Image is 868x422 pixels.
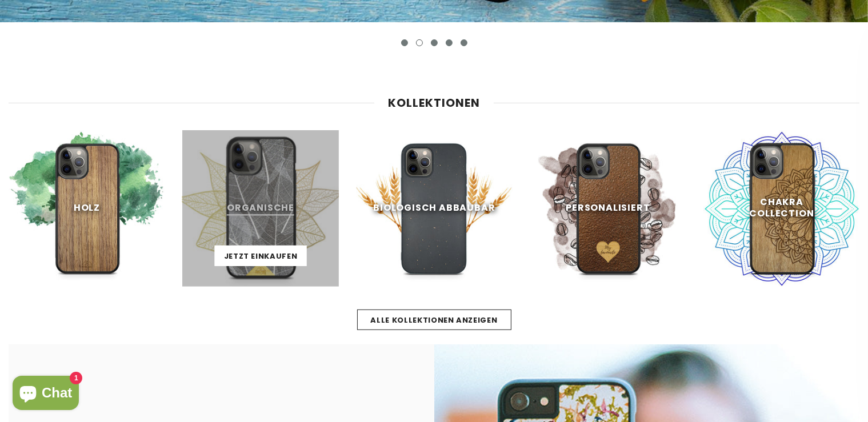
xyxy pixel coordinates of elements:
[215,246,307,266] a: Jetzt einkaufen
[416,39,423,46] button: 2
[371,315,498,325] span: Alle Kollektionen anzeigen
[388,95,480,111] span: Kollektionen
[401,39,408,46] button: 1
[461,39,467,46] button: 5
[357,310,511,330] a: Alle Kollektionen anzeigen
[446,39,453,46] button: 4
[431,39,438,46] button: 3
[224,251,298,262] span: Jetzt einkaufen
[9,376,82,413] inbox-online-store-chat: Onlineshop-Chat von Shopify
